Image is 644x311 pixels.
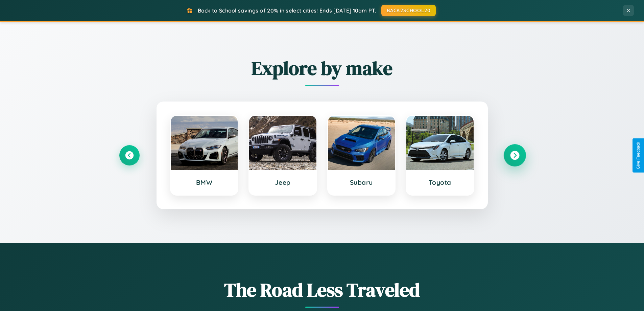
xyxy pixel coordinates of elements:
[636,142,641,169] div: Give Feedback
[177,178,231,186] h3: BMW
[198,7,376,14] span: Back to School savings of 20% in select cities! Ends [DATE] 10am PT.
[256,178,310,186] h3: Jeep
[335,178,388,186] h3: Subaru
[413,178,467,186] h3: Toyota
[381,5,436,16] button: BACK2SCHOOL20
[119,277,525,303] h1: The Road Less Traveled
[119,55,525,81] h2: Explore by make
